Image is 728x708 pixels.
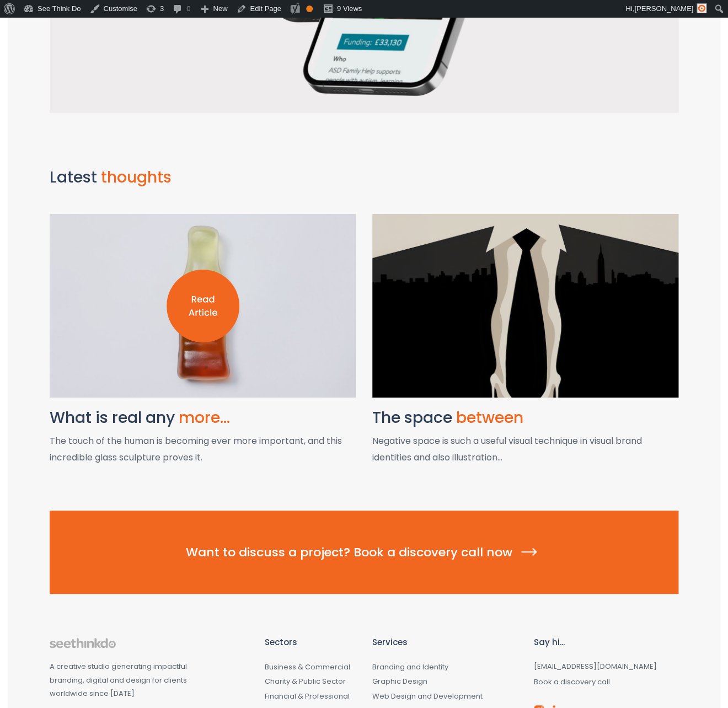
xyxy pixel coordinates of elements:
[372,691,483,701] a: Web Design and Development
[50,433,356,466] p: The touch of the human is becoming ever more important, and this incredible glass sculpture prove...
[404,407,452,428] span: space
[50,660,248,701] p: A creative studio generating impactful branding, digital and design for clients worldwide since [...
[186,544,542,561] span: Want to discuss a project? Book a discovery call now
[50,169,678,186] h2: Latest thoughts
[167,270,239,342] img: Read Article
[306,6,313,12] div: OK
[372,433,678,466] p: Negative space is such a useful visual technique in visual brand identities and also illustration...
[50,214,356,398] a: Read Article
[95,407,108,428] span: is
[265,676,346,686] a: Charity & Public Sector
[50,410,356,427] h2: What is real any more…
[50,638,116,648] img: footer-logo.png
[50,167,97,188] span: Latest
[146,407,175,428] span: any
[372,676,427,686] a: Graphic Design
[534,677,610,687] a: Book a discovery call
[456,407,523,428] span: between
[50,511,678,594] a: Want to discuss a project? Book a discovery call now
[372,410,678,427] h2: The space between
[265,662,350,672] a: Business & Commercial
[372,662,448,672] a: Branding and Identity
[372,638,517,647] h6: Services
[634,4,693,13] span: [PERSON_NAME]
[50,407,92,428] span: What
[534,638,679,647] h6: Say hi...
[101,167,172,188] span: thoughts
[265,691,350,701] a: Financial & Professional
[179,407,230,428] span: more…
[372,407,400,428] span: The
[534,661,657,672] a: [EMAIL_ADDRESS][DOMAIN_NAME]
[265,638,356,647] h6: Sectors
[112,407,142,428] span: real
